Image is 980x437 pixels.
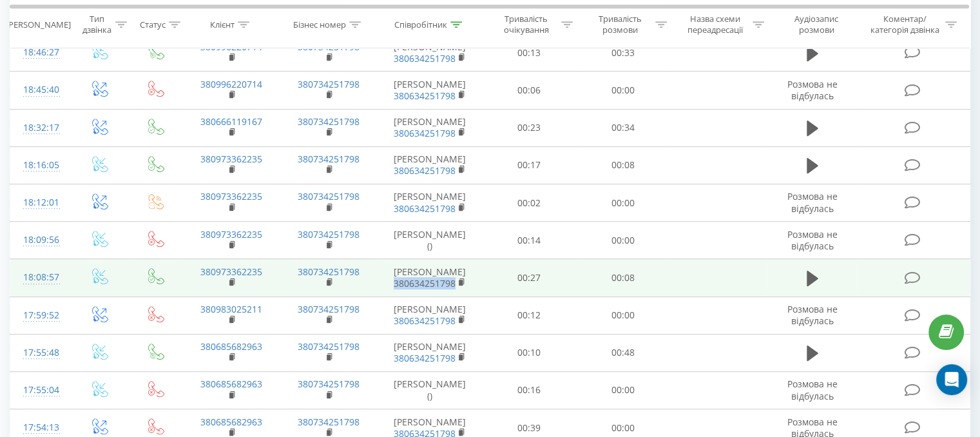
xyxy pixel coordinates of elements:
[576,146,669,184] td: 00:08
[787,303,838,327] span: Розмова не відбулась
[298,115,360,128] a: 380734251798
[483,34,576,72] td: 00:13
[378,109,483,146] td: [PERSON_NAME]
[298,416,360,428] a: 380734251798
[576,34,669,72] td: 00:33
[378,34,483,72] td: [PERSON_NAME]
[394,127,456,139] a: 380634251798
[23,190,57,215] div: 18:12:01
[298,153,360,165] a: 380734251798
[298,78,360,90] a: 380734251798
[378,72,483,109] td: [PERSON_NAME]
[394,52,456,64] a: 380634251798
[23,378,57,403] div: 17:55:04
[200,115,262,128] a: 380666119167
[483,259,576,296] td: 00:27
[200,153,262,165] a: 380973362235
[483,296,576,334] td: 00:12
[483,222,576,259] td: 00:14
[23,115,57,141] div: 18:32:17
[394,90,456,102] a: 380634251798
[23,153,57,178] div: 18:16:05
[576,334,669,371] td: 00:48
[787,78,838,102] span: Розмова не відбулась
[394,277,456,289] a: 380634251798
[298,228,360,240] a: 380734251798
[576,222,669,259] td: 00:00
[394,315,456,327] a: 380634251798
[576,371,669,409] td: 00:00
[200,266,262,278] a: 380973362235
[23,303,57,328] div: 17:59:52
[588,14,652,35] div: Тривалість розмови
[483,72,576,109] td: 00:06
[200,190,262,202] a: 380973362235
[483,371,576,409] td: 00:16
[140,19,166,30] div: Статус
[378,259,483,296] td: [PERSON_NAME]
[200,228,262,240] a: 380973362235
[787,378,838,402] span: Розмова не відбулась
[779,14,854,35] div: Аудіозапис розмови
[200,78,262,90] a: 380996220714
[200,416,262,428] a: 380685682963
[394,164,456,177] a: 380634251798
[483,146,576,184] td: 00:17
[23,340,57,365] div: 17:55:48
[23,265,57,290] div: 18:08:57
[200,41,262,53] a: 380996220714
[378,184,483,222] td: [PERSON_NAME]
[576,184,669,222] td: 00:00
[787,190,838,214] span: Розмова не відбулась
[200,378,262,390] a: 380685682963
[298,190,360,202] a: 380734251798
[576,296,669,334] td: 00:00
[483,334,576,371] td: 00:10
[378,334,483,371] td: [PERSON_NAME]
[298,303,360,315] a: 380734251798
[210,19,235,30] div: Клієнт
[23,77,57,102] div: 18:45:40
[867,14,942,35] div: Коментар/категорія дзвінка
[23,40,57,65] div: 18:46:27
[576,72,669,109] td: 00:00
[576,259,669,296] td: 00:08
[200,303,262,315] a: 380983025211
[378,222,483,259] td: [PERSON_NAME] ()
[483,109,576,146] td: 00:23
[394,19,447,30] div: Співробітник
[298,41,360,53] a: 380734251798
[394,202,456,215] a: 380634251798
[682,14,749,35] div: Назва схеми переадресації
[378,146,483,184] td: [PERSON_NAME]
[394,352,456,364] a: 380634251798
[298,378,360,390] a: 380734251798
[483,184,576,222] td: 00:02
[576,109,669,146] td: 00:34
[298,340,360,353] a: 380734251798
[293,19,346,30] div: Бізнес номер
[298,266,360,278] a: 380734251798
[23,228,57,253] div: 18:09:56
[378,371,483,409] td: [PERSON_NAME] ()
[936,364,967,395] div: Open Intercom Messenger
[200,340,262,353] a: 380685682963
[787,228,838,252] span: Розмова не відбулась
[494,14,559,35] div: Тривалість очікування
[6,19,71,30] div: [PERSON_NAME]
[378,296,483,334] td: [PERSON_NAME]
[81,14,111,35] div: Тип дзвінка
